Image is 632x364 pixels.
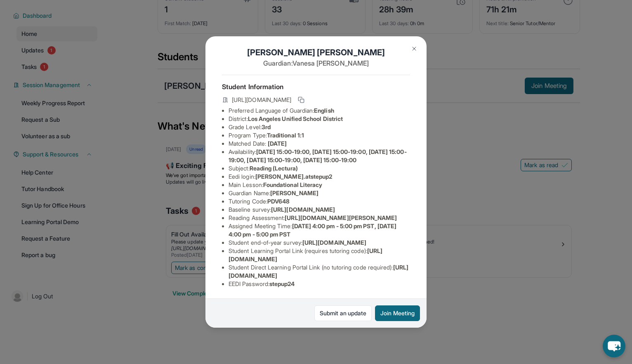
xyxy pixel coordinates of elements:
[229,263,410,280] li: Student Direct Learning Portal Link (no tutoring code required) :
[229,115,410,123] li: District:
[229,239,410,247] li: Student end-of-year survey :
[222,47,410,58] h1: [PERSON_NAME] [PERSON_NAME]
[229,148,407,163] span: [DATE] 15:00-19:00, [DATE] 15:00-19:00, [DATE] 15:00-19:00, [DATE] 15:00-19:00, [DATE] 15:00-19:00
[270,189,318,196] span: [PERSON_NAME]
[229,247,410,263] li: Student Learning Portal Link (requires tutoring code) :
[229,181,410,189] li: Main Lesson :
[229,131,410,139] li: Program Type:
[296,95,306,105] button: Copy link
[229,189,410,197] li: Guardian Name :
[603,335,625,357] button: chat-button
[229,197,410,206] li: Tutoring Code :
[232,96,291,104] span: [URL][DOMAIN_NAME]
[229,214,410,222] li: Reading Assessment :
[222,82,410,92] h4: Student Information
[229,222,410,239] li: Assigned Meeting Time :
[255,173,333,180] span: [PERSON_NAME].atstepup2
[263,181,322,188] span: Foundational Literacy
[314,305,372,321] a: Submit an update
[229,222,396,238] span: [DATE] 4:00 pm - 5:00 pm PST, [DATE] 4:00 pm - 5:00 pm PST
[285,214,397,221] span: [URL][DOMAIN_NAME][PERSON_NAME]
[229,164,410,173] li: Subject :
[229,106,410,115] li: Preferred Language of Guardian:
[411,45,417,52] img: Close Icon
[314,107,334,114] span: English
[269,280,295,287] span: stepup24
[262,123,271,130] span: 3rd
[248,115,343,122] span: Los Angeles Unified School District
[267,198,290,205] span: PDV648
[229,173,410,181] li: Eedi login :
[229,206,410,214] li: Baseline survey :
[271,206,335,213] span: [URL][DOMAIN_NAME]
[229,280,410,288] li: EEDI Password :
[229,123,410,131] li: Grade Level:
[229,139,410,148] li: Matched Date:
[268,140,287,147] span: [DATE]
[229,148,410,164] li: Availability:
[302,239,366,246] span: [URL][DOMAIN_NAME]
[375,305,420,321] button: Join Meeting
[222,58,410,68] p: Guardian: Vanesa [PERSON_NAME]
[250,165,298,172] span: Reading (Lectura)
[267,132,304,139] span: Traditional 1:1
